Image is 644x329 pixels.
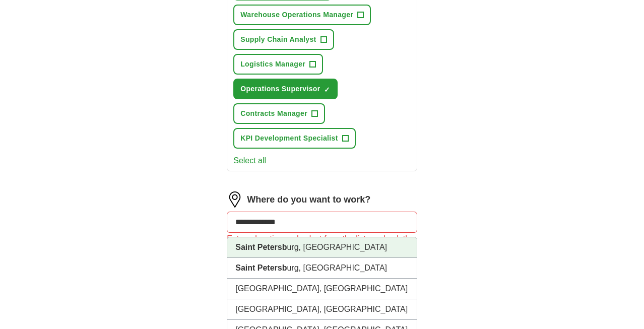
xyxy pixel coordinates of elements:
[240,133,338,144] span: KPI Development Specialist
[233,103,325,124] button: Contracts Manager
[233,29,334,50] button: Supply Chain Analyst
[227,299,417,320] li: [GEOGRAPHIC_DATA], [GEOGRAPHIC_DATA]
[240,84,320,94] span: Operations Supervisor
[235,264,287,272] strong: Saint Petersb
[227,233,417,257] div: Enter a location and select from the list, or check the box for fully remote roles
[227,258,417,279] li: urg, [GEOGRAPHIC_DATA]
[233,128,356,149] button: KPI Development Specialist
[233,5,371,25] button: Warehouse Operations Manager
[235,243,287,251] strong: Saint Petersb
[240,34,316,45] span: Supply Chain Analyst
[324,86,330,94] span: ✓
[233,54,323,75] button: Logistics Manager
[227,279,417,299] li: [GEOGRAPHIC_DATA], [GEOGRAPHIC_DATA]
[247,193,370,207] label: Where do you want to work?
[240,59,305,70] span: Logistics Manager
[233,79,338,99] button: Operations Supervisor✓
[227,191,243,208] img: location.png
[240,10,353,20] span: Warehouse Operations Manager
[227,237,417,258] li: urg, [GEOGRAPHIC_DATA]
[240,108,307,119] span: Contracts Manager
[233,155,266,167] button: Select all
